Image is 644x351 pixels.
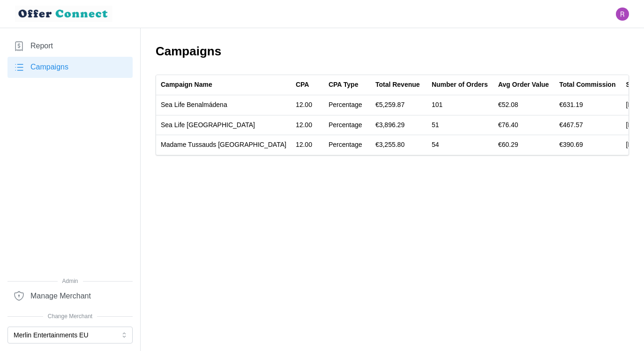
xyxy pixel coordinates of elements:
td: €76.40 [494,115,554,135]
td: 101 [427,95,494,115]
td: €3,896.29 [371,115,427,135]
div: Campaign Name [161,80,212,90]
td: €467.57 [554,115,621,135]
span: Campaigns [30,61,68,73]
div: Total Revenue [375,80,420,90]
td: Percentage [324,135,371,155]
td: 51 [427,115,494,135]
span: Report [30,40,53,52]
span: Manage Merchant [30,290,91,302]
button: Merlin Entertainments EU [7,327,133,343]
span: Change Merchant [7,312,133,321]
td: Percentage [324,115,371,135]
td: €631.19 [554,95,621,115]
td: €5,259.87 [371,95,427,115]
td: €52.08 [494,95,554,115]
div: CPA Type [329,80,359,90]
a: Campaigns [7,57,133,78]
a: Report [7,36,133,57]
td: Sea Life Benalmádena [156,95,291,115]
h2: Campaigns [156,43,629,60]
td: Sea Life [GEOGRAPHIC_DATA] [156,115,291,135]
td: 12.00 [291,115,324,135]
td: 54 [427,135,494,155]
td: €390.69 [554,135,621,155]
td: €60.29 [494,135,554,155]
div: CPA [296,80,309,90]
div: Number of Orders [432,80,488,90]
div: Avg Order Value [498,80,549,90]
img: loyalBe Logo [15,6,112,22]
td: 12.00 [291,135,324,155]
span: Admin [7,277,133,286]
td: Madame Tussauds [GEOGRAPHIC_DATA] [156,135,291,155]
img: Ryan Gribben [616,8,629,21]
button: Open user button [616,8,629,21]
a: Manage Merchant [7,285,133,306]
div: Total Commission [559,80,615,90]
td: €3,255.80 [371,135,427,155]
td: 12.00 [291,95,324,115]
td: Percentage [324,95,371,115]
